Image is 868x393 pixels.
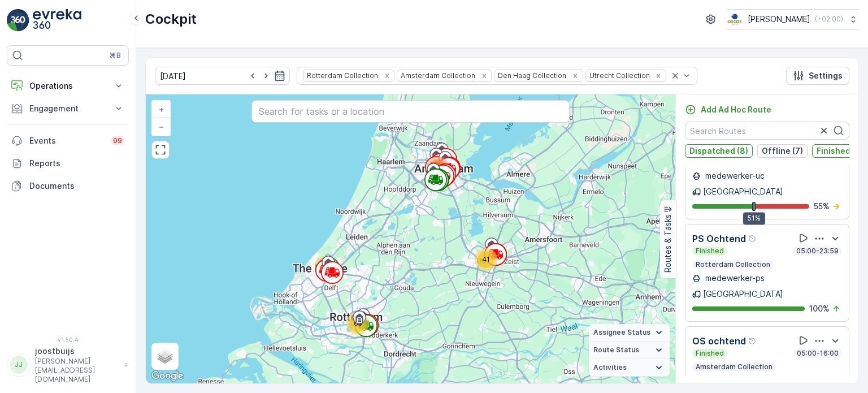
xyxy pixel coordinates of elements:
a: Layers [153,344,177,369]
span: 41 [482,255,490,264]
span: Route Status [593,346,639,355]
img: Google [149,369,186,383]
div: Help Tooltip Icon [748,336,757,346]
div: 51% [743,212,765,224]
div: 65 [346,312,369,335]
input: Search for tasks or a location [251,100,569,123]
div: Remove Amsterdam Collection [478,71,491,80]
div: Amsterdam Collection [397,70,477,81]
img: basis-logo_rgb2x.png [727,13,743,25]
span: + [159,105,164,114]
div: 29 [315,256,337,278]
p: [PERSON_NAME] [748,14,810,25]
summary: Activities [589,359,670,377]
span: Assignee Status [593,328,650,337]
p: Finished [695,247,725,256]
summary: Route Status [589,342,670,359]
p: medewerker-ps [703,273,765,284]
p: OS ochtend [692,334,746,348]
a: Reports [7,152,129,175]
p: Routes & Tasks [662,214,674,273]
p: Add Ad Hoc Route [701,104,771,115]
p: 05:00-16:00 [796,349,840,358]
span: − [159,122,164,131]
button: Settings [786,67,849,85]
p: Operations [29,80,106,92]
p: ( +02:00 ) [815,15,843,24]
img: logo [7,9,29,32]
p: Finished [695,349,725,358]
p: 100 % [809,303,830,314]
p: Cockpit [145,10,197,28]
p: 05:00-23:59 [795,247,840,256]
p: Events [29,135,104,146]
button: Operations [7,75,129,97]
p: medewerker-uc [703,170,765,182]
a: Events99 [7,129,129,152]
summary: Assignee Status [589,324,670,342]
div: 256 [427,157,449,179]
p: joostbuijs [35,346,119,357]
button: Engagement [7,97,129,120]
p: Offline (7) [762,145,803,157]
button: JJjoostbuijs[PERSON_NAME][EMAIL_ADDRESS][DOMAIN_NAME] [7,346,129,384]
a: Documents [7,175,129,197]
input: dd/mm/yyyy [155,67,290,85]
a: Add Ad Hoc Route [685,104,771,115]
p: PS Ochtend [692,232,746,245]
p: Settings [809,70,843,81]
p: 55 % [814,201,830,212]
div: Remove Utrecht Collection [652,71,665,80]
p: Reports [29,158,124,169]
div: Rotterdam Collection [303,70,380,81]
p: Rotterdam Collection [695,260,771,269]
p: ⌘B [110,51,121,60]
button: [PERSON_NAME](+02:00) [727,9,859,29]
div: Remove Rotterdam Collection [381,71,393,80]
div: Den Haag Collection [494,70,568,81]
p: Engagement [29,103,106,114]
p: Finished (8) [817,145,863,157]
a: Zoom Out [153,118,170,135]
input: Search Routes [685,122,849,140]
p: [GEOGRAPHIC_DATA] [703,288,783,300]
span: v 1.50.4 [7,336,129,343]
p: Amsterdam Collection [695,362,774,372]
p: Documents [29,180,124,192]
p: Dispatched (8) [689,145,748,157]
button: Offline (7) [757,144,808,158]
p: [GEOGRAPHIC_DATA] [703,186,783,197]
div: Remove Den Haag Collection [569,71,581,80]
img: logo_light-DOdMpM7g.png [33,9,81,32]
button: Dispatched (8) [685,144,753,158]
p: [PERSON_NAME][EMAIL_ADDRESS][DOMAIN_NAME] [35,357,119,384]
div: Help Tooltip Icon [748,234,757,243]
div: 41 [475,248,497,271]
div: Utrecht Collection [586,70,652,81]
a: Zoom In [153,101,170,118]
div: JJ [10,356,28,374]
span: Activities [593,363,627,372]
p: 99 [113,136,122,145]
a: Open this area in Google Maps (opens a new window) [149,369,186,383]
button: Finished (8) [812,144,868,158]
